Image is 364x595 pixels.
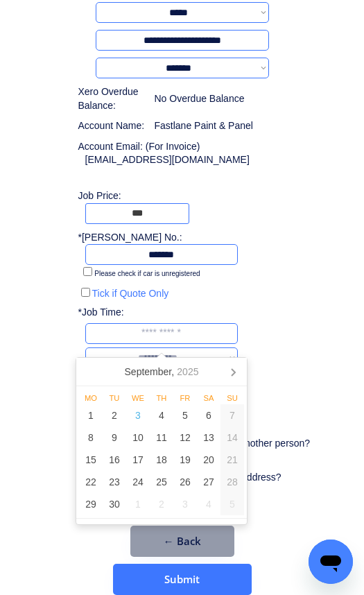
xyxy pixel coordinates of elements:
div: No Overdue Balance [155,92,245,106]
div: 19 [173,449,197,471]
div: Su [220,395,244,402]
div: Job Price: [78,189,300,203]
div: 26 [173,471,197,493]
div: Account Email: (For Invoice) [78,140,300,154]
button: Submit [113,564,252,595]
div: 27 [197,471,220,493]
div: 10 [126,426,150,449]
div: Fr [173,395,197,402]
div: 13 [197,426,220,449]
div: Th [150,395,173,402]
div: 5 [220,493,244,515]
div: 23 [103,471,126,493]
div: 25 [150,471,173,493]
div: Tu [103,395,126,402]
i: 2025 [177,367,198,377]
div: 24 [126,471,150,493]
div: 5 [173,404,197,426]
div: 16 [103,449,126,471]
div: 28 [220,471,244,493]
div: 2 [103,404,126,426]
div: Mo [79,395,103,402]
div: 30 [103,493,126,515]
div: 3 [173,493,197,515]
div: 22 [79,471,103,493]
div: September, [119,361,205,383]
div: 4 [150,404,173,426]
div: 9 [103,426,126,449]
div: 1 [126,493,150,515]
div: 1 [79,404,103,426]
div: 8 [79,426,103,449]
div: *[PERSON_NAME] No.: [78,231,182,245]
label: Please check if car is unregistered [94,270,200,277]
div: 21 [220,449,244,471]
div: 11 [150,426,173,449]
div: Fastlane Paint & Panel [155,119,253,133]
div: 6 [197,404,220,426]
div: 2 [150,493,173,515]
div: 12 [173,426,197,449]
div: [EMAIL_ADDRESS][DOMAIN_NAME] [85,153,250,167]
div: 15 [79,449,103,471]
div: 7 [220,404,244,426]
div: 3 [126,404,150,426]
div: *Job Time: [78,306,132,320]
div: 29 [79,493,103,515]
div: We [126,395,150,402]
button: ← Back [130,526,234,557]
div: Sa [197,395,220,402]
div: 18 [150,449,173,471]
div: Account Name: [78,119,148,133]
div: 14 [220,426,244,449]
div: Xero Overdue Balance: [78,85,148,112]
div: 17 [126,449,150,471]
label: Tick if Quote Only [92,288,169,299]
div: 20 [197,449,220,471]
iframe: Button to launch messaging window [309,540,353,584]
div: 4 [197,493,220,515]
